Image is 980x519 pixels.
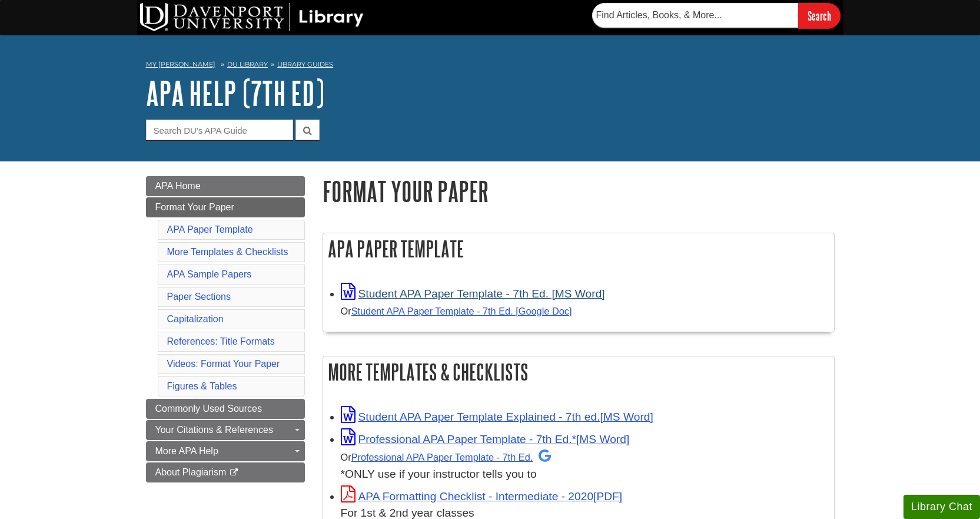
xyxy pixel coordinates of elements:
a: APA Sample Papers [167,269,252,279]
a: Format Your Paper [146,197,305,217]
a: Capitalization [167,314,224,324]
a: Professional APA Paper Template - 7th Ed. [351,452,552,462]
a: Figures & Tables [167,381,237,391]
button: Library Chat [903,495,980,519]
a: DU Library [227,60,268,68]
nav: breadcrumb [146,57,835,75]
img: DU Library [140,3,364,31]
div: Guide Page Menu [146,176,305,482]
a: Videos: Format Your Paper [167,359,280,369]
h1: Format Your Paper [323,176,835,206]
a: Link opens in new window [341,490,623,503]
a: Commonly Used Sources [146,399,305,419]
input: Search DU's APA Guide [146,120,293,140]
a: APA Home [146,176,305,196]
span: Format Your Paper [155,202,234,212]
i: This link opens in a new window [229,469,239,477]
span: Commonly Used Sources [155,404,262,414]
span: About Plagiarism [155,467,227,477]
a: Link opens in new window [341,287,605,300]
a: More Templates & Checklists [167,247,288,257]
small: Or [341,452,552,462]
div: *ONLY use if your instructor tells you to [341,448,828,483]
h2: More Templates & Checklists [323,356,834,388]
form: Searches DU Library's articles, books, and more [592,3,841,28]
a: Student APA Paper Template - 7th Ed. [Google Doc] [351,306,572,316]
small: Or [341,306,572,316]
span: More APA Help [155,446,218,456]
a: More APA Help [146,441,305,461]
a: APA Help (7th Ed) [146,75,324,111]
a: Link opens in new window [341,433,630,445]
a: Paper Sections [167,292,231,302]
a: My [PERSON_NAME] [146,59,215,70]
input: Find Articles, Books, & More... [592,3,798,28]
span: Your Citations & References [155,425,273,435]
a: Link opens in new window [341,411,653,423]
a: About Plagiarism [146,462,305,482]
a: Your Citations & References [146,420,305,440]
a: Library Guides [277,60,333,68]
h2: APA Paper Template [323,233,834,265]
input: Search [798,3,841,28]
a: References: Title Formats [167,336,275,346]
a: APA Paper Template [167,224,253,234]
span: APA Home [155,181,201,191]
